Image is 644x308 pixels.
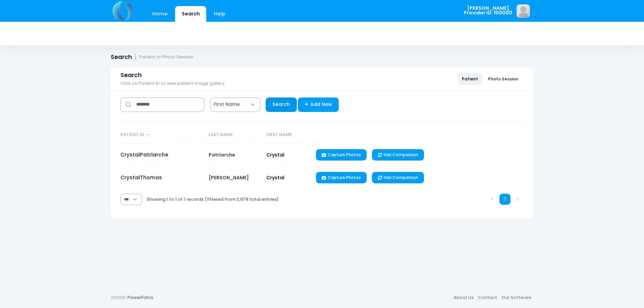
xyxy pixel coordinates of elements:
[464,6,512,15] span: [PERSON_NAME] Provider ID: 100000
[209,174,249,181] span: [PERSON_NAME]
[499,292,533,304] a: Our Software
[298,98,339,112] a: Add New
[120,151,168,158] a: CrystalPatriarche
[205,126,263,144] th: Last Name: activate to sort column ascending
[458,73,482,84] a: Patient
[266,98,297,112] a: Search
[120,174,162,181] a: CrystalThomas
[263,126,313,144] th: First Name: activate to sort column ascending
[266,151,284,158] span: Crystal
[146,6,174,22] a: Home
[372,172,424,183] a: Hair Comparison
[127,294,153,301] a: PowerFotos
[120,81,224,86] span: Click on Patient ID to view patient image gallery
[476,292,499,304] a: Contact
[316,149,367,161] a: Capture Photos
[120,126,205,144] th: Patient ID: activate to sort column ascending
[209,151,235,158] span: Patriarche
[210,98,260,112] span: First Name
[208,6,232,22] a: Help
[372,149,424,161] a: Hair Comparison
[316,172,367,183] a: Capture Photos
[517,4,530,18] img: image
[139,55,193,60] small: Patient or Photo Session
[484,73,523,84] a: Photo Session
[111,54,193,61] h1: Search
[147,192,279,207] div: Showing 1 to 1 of 1 records (filtered from 2,978 total entries)
[120,72,142,79] span: Search
[266,174,284,181] span: Crystal
[175,6,206,22] a: Search
[451,292,476,304] a: About Us
[499,194,511,205] a: 1
[214,101,240,108] span: First Name
[111,294,125,301] span: 2025©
